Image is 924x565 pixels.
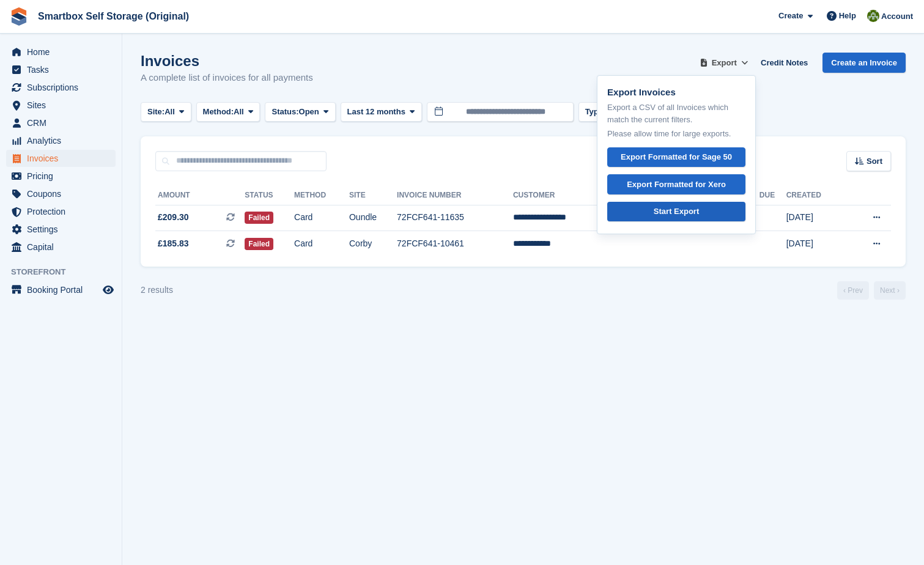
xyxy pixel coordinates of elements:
td: [DATE] [786,231,847,257]
a: Export Formatted for Xero [607,174,745,194]
td: Card [294,205,349,231]
a: menu [6,97,116,114]
span: Account [881,10,913,23]
div: 2 results [141,284,173,297]
th: Due [760,186,786,205]
span: Protection [27,203,100,220]
img: Caren Ingold [867,10,879,22]
p: Export Invoices [607,86,745,100]
div: Export Formatted for Xero [627,179,726,191]
span: Tasks [27,61,100,78]
span: Analytics [27,132,100,149]
a: Preview store [101,282,116,297]
span: Settings [27,221,100,238]
th: Customer [513,186,760,205]
a: Create an Invoice [822,53,906,73]
a: menu [6,168,116,185]
span: Export [712,57,737,69]
a: menu [6,221,116,238]
a: menu [6,238,116,256]
button: Method: All [196,102,261,122]
span: Status: [272,106,298,118]
span: Pricing [27,168,100,185]
span: Capital [27,238,100,256]
span: Storefront [11,266,122,278]
a: menu [6,185,116,202]
a: Next [874,281,906,300]
p: Please allow time for large exports. [607,128,745,140]
a: Previous [837,281,869,300]
td: [DATE] [786,205,847,231]
a: Start Export [607,202,745,222]
a: menu [6,61,116,78]
td: Corby [349,231,397,257]
a: Credit Notes [756,53,813,73]
p: A complete list of invoices for all payments [141,71,313,85]
span: Help [839,10,856,22]
span: Last 12 months [347,106,405,118]
a: Export Formatted for Sage 50 [607,147,745,168]
span: All [234,106,244,118]
span: Sort [867,155,882,168]
th: Created [786,186,847,205]
button: Site: All [141,102,191,122]
span: Site: [147,106,164,118]
span: Booking Portal [27,281,100,298]
span: Subscriptions [27,79,100,96]
a: Smartbox Self Storage (Original) [33,6,194,26]
button: Export [697,53,751,73]
td: Card [294,231,349,257]
span: CRM [27,114,100,131]
span: Type: [585,106,606,118]
th: Site [349,186,397,205]
th: Method [294,186,349,205]
span: Failed [245,212,273,224]
span: Failed [245,238,273,250]
a: menu [6,43,116,61]
h1: Invoices [141,53,313,69]
a: menu [6,281,116,298]
button: Type: All [578,102,632,122]
a: menu [6,150,116,167]
span: £185.83 [158,237,189,250]
td: 72FCF641-11635 [397,205,513,231]
span: Coupons [27,185,100,202]
span: Invoices [27,150,100,167]
span: All [164,106,175,118]
button: Status: Open [265,102,335,122]
td: Oundle [349,205,397,231]
p: Export a CSV of all Invoices which match the current filters. [607,102,745,125]
img: stora-icon-8386f47178a22dfd0bd8f6a31ec36ba5ce8667c1dd55bd0f319d3a0aa187defe.svg [10,7,28,26]
button: Last 12 months [341,102,422,122]
a: menu [6,132,116,149]
a: menu [6,203,116,220]
td: 72FCF641-10461 [397,231,513,257]
span: Home [27,43,100,61]
div: Export Formatted for Sage 50 [621,151,732,163]
span: £209.30 [158,211,189,224]
div: Start Export [654,205,699,218]
th: Status [245,186,294,205]
span: Sites [27,97,100,114]
a: menu [6,79,116,96]
a: menu [6,114,116,131]
th: Amount [155,186,245,205]
span: Create [778,10,803,22]
span: Method: [203,106,234,118]
nav: Page [835,281,908,300]
span: Open [299,106,319,118]
th: Invoice Number [397,186,513,205]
